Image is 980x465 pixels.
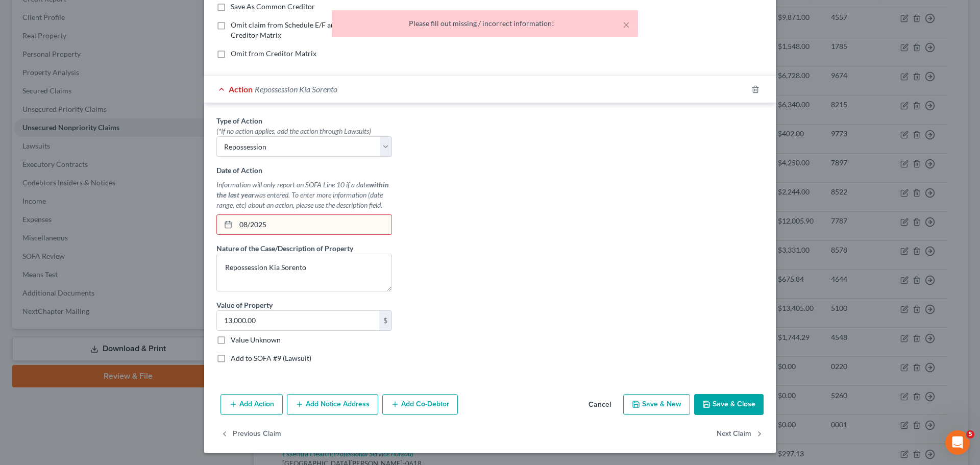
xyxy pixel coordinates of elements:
span: Repossession Kia Sorento [255,84,337,94]
div: (*If no action applies, add the action through Lawsuits) [216,126,392,136]
button: Save & Close [694,394,764,415]
button: Previous Claim [220,423,281,445]
span: Action [229,84,253,94]
button: Cancel [580,395,619,415]
div: Please fill out missing / incorrect information! [340,18,630,29]
input: 0.00 [217,311,379,330]
button: Next Claim [717,423,764,445]
label: Date of Action [216,165,262,176]
button: Add Notice Address [287,394,378,415]
span: 5 [966,430,974,438]
label: Save As Common Creditor [231,2,315,12]
button: Add Action [220,394,283,415]
button: Add Co-Debtor [382,394,458,415]
span: Type of Action [216,116,262,125]
span: Omit from Creditor Matrix [231,49,316,58]
div: $ [379,311,391,330]
input: MM/DD/YYYY [236,215,391,234]
iframe: Intercom live chat [945,430,970,455]
button: × [623,18,630,31]
label: Value Unknown [231,335,281,345]
label: Nature of the Case/Description of Property [216,243,353,254]
label: Add to SOFA #9 (Lawsuit) [231,353,311,363]
div: Information will only report on SOFA Line 10 if a date was entered. To enter more information (da... [216,180,392,210]
label: Value of Property [216,300,273,310]
button: Save & New [623,394,690,415]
